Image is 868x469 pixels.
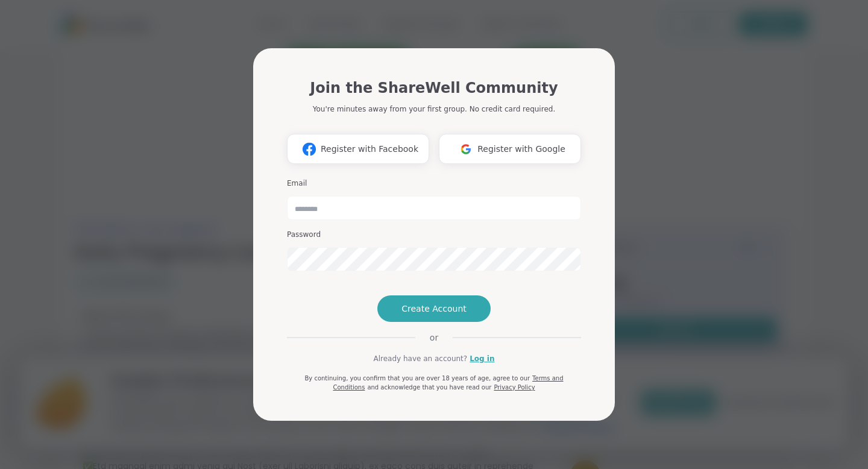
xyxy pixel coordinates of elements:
button: Register with Facebook [287,134,429,164]
span: and acknowledge that you have read our [367,384,491,391]
img: ShareWell Logomark [454,138,477,160]
a: Terms and Conditions [333,375,563,391]
h3: Password [287,230,581,240]
h1: Join the ShareWell Community [310,77,558,99]
a: Privacy Policy [494,384,535,391]
h3: Email [287,178,581,189]
span: Already have an account? [373,353,467,364]
span: By continuing, you confirm that you are over 18 years of age, agree to our [304,375,530,382]
button: Register with Google [439,134,581,164]
span: Register with Facebook [321,143,418,156]
img: ShareWell Logomark [298,138,321,160]
button: Create Account [377,295,491,322]
span: Create Account [401,303,467,315]
p: You're minutes away from your first group. No credit card required. [313,104,555,115]
span: Register with Google [477,143,565,156]
span: or [415,332,453,344]
a: Log in [470,353,494,364]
